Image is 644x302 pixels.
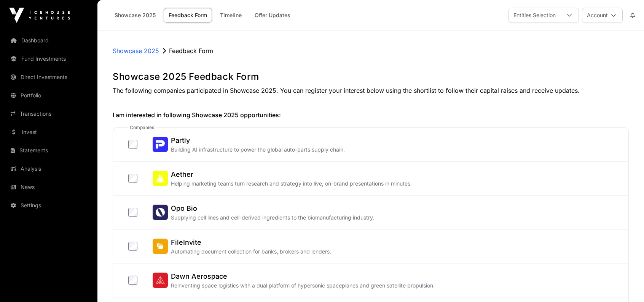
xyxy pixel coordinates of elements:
[582,8,623,23] button: Account
[9,8,70,23] img: Icehouse Ventures Logo
[6,160,91,177] a: Analysis
[6,87,91,104] a: Portfolio
[128,276,137,285] input: Dawn AerospaceDawn AerospaceReinventing space logistics with a dual platform of hypersonic spacep...
[128,124,156,131] span: companies
[153,137,168,152] img: Partly
[171,146,345,153] p: Building AI infrastructure to power the global auto-parts supply chain.
[113,46,159,55] a: Showcase 2025
[169,46,213,55] p: Feedback Form
[113,71,629,83] h1: Showcase 2025 Feedback Form
[215,8,247,23] a: Timeline
[171,169,412,180] h2: Aether
[6,105,91,122] a: Transactions
[6,32,91,49] a: Dashboard
[171,203,374,214] h2: Opo Bio
[128,140,137,149] input: PartlyPartlyBuilding AI infrastructure to power the global auto-parts supply chain.
[171,237,331,248] h2: FileInvite
[171,248,331,255] p: Automating document collection for banks, brokers and lenders.
[6,197,91,214] a: Settings
[171,135,345,146] h2: Partly
[153,171,168,186] img: Aether
[128,174,137,183] input: AetherAetherHelping marketing teams turn research and strategy into live, on-brand presentations ...
[113,110,629,120] h2: I am interested in following Showcase 2025 opportunities:
[110,8,161,23] a: Showcase 2025
[171,282,435,289] p: Reinventing space logistics with a dual platform of hypersonic spaceplanes and green satellite pr...
[509,8,560,23] div: Entities Selection
[6,69,91,86] a: Direct Investments
[171,180,412,187] p: Helping marketing teams turn research and strategy into live, on-brand presentations in minutes.
[6,124,91,141] a: Invest
[153,239,168,254] img: FileInvite
[153,273,168,288] img: Dawn Aerospace
[606,265,644,302] iframe: Chat Widget
[250,8,295,23] a: Offer Updates
[153,205,168,220] img: Opo Bio
[164,8,212,23] a: Feedback Form
[113,86,629,95] p: The following companies participated in Showcase 2025. You can register your interest below using...
[128,208,137,217] input: Opo BioOpo BioSupplying cell lines and cell-derived ingredients to the biomanufacturing industry.
[6,142,91,159] a: Statements
[128,242,137,251] input: FileInviteFileInviteAutomating document collection for banks, brokers and lenders.
[171,214,374,221] p: Supplying cell lines and cell-derived ingredients to the biomanufacturing industry.
[171,271,435,282] h2: Dawn Aerospace
[6,50,91,67] a: Fund Investments
[6,179,91,195] a: News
